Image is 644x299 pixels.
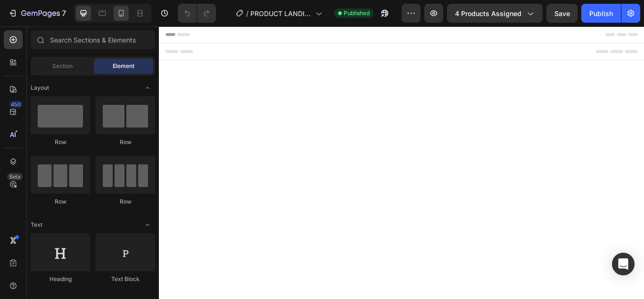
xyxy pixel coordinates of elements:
[246,9,248,18] span: /
[344,9,370,17] span: Published
[52,62,73,70] span: Section
[62,8,66,19] p: 7
[96,197,155,206] div: Row
[140,217,155,232] span: Toggle open
[589,9,613,18] div: Publish
[554,9,570,17] span: Save
[31,275,90,283] div: Heading
[7,173,23,180] div: Beta
[546,4,578,23] button: Save
[96,275,155,283] div: Text Block
[4,4,70,23] button: 7
[31,84,49,92] span: Layout
[159,26,644,299] iframe: Design area
[250,9,312,18] span: PRODUCT LANDING PAGE
[31,197,90,206] div: Row
[9,101,23,108] div: 450
[140,80,155,95] span: Toggle open
[31,221,42,229] span: Text
[455,9,521,18] span: 4 products assigned
[178,4,216,23] div: Undo/Redo
[31,30,155,49] input: Search Sections & Elements
[31,138,90,146] div: Row
[447,4,543,23] button: 4 products assigned
[581,4,621,23] button: Publish
[612,253,635,275] div: Open Intercom Messenger
[96,138,155,146] div: Row
[113,62,134,70] span: Element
